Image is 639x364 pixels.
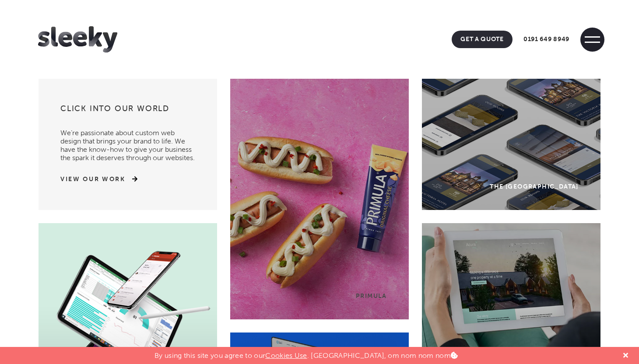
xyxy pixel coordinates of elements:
a: View Our Work [60,175,126,184]
h3: Click into our world [60,103,195,120]
a: 0191 649 8949 [515,31,578,48]
a: The [GEOGRAPHIC_DATA] [422,79,600,210]
img: Sleeky Web Design Newcastle [38,26,118,52]
p: By using this site you agree to our . [GEOGRAPHIC_DATA], om nom nom nom [154,347,458,360]
p: We’re passionate about custom web design that brings your brand to life. We have the know-how to ... [60,120,195,162]
a: Primula [230,79,409,319]
div: Primula [356,292,387,300]
a: Get A Quote [452,31,513,48]
img: arrow [126,176,137,182]
a: Cookies Use [265,351,307,360]
div: The [GEOGRAPHIC_DATA] [490,183,578,190]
